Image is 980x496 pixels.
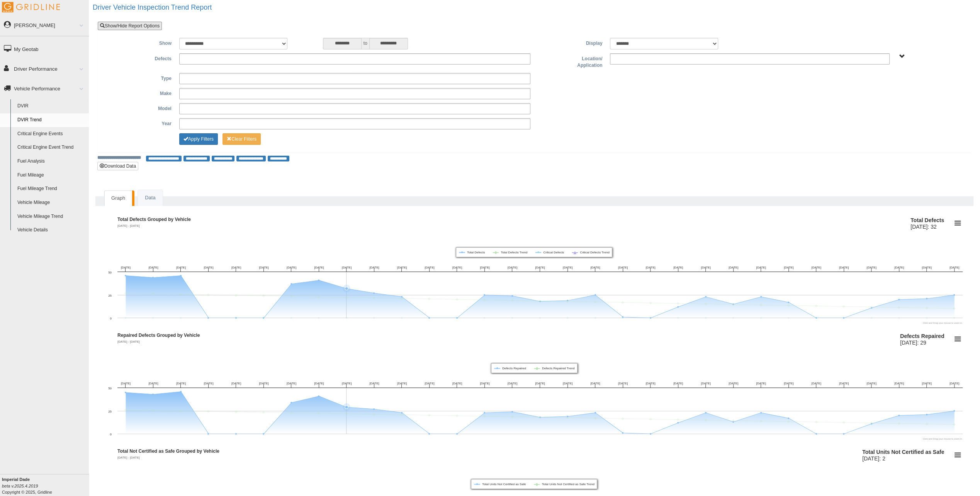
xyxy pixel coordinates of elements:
path: Saturday, 26 Jul 2025, 0Repaired Defects. Defects Repaired. [815,433,817,435]
path: Friday, 4 Jul 2025, 0Repaired Defects. Defects Repaired. [207,433,209,435]
path: Monday, 14 Jul 2025, 19.148387096774194. Defects Repaired Trend. [483,415,486,418]
path: Tuesday, 22 Jul 2025, 15.241129032258064. Total Defects Trend. [704,302,707,306]
path: Thursday, 17 Jul 2025, 17.997177419354838. Total Defects Trend. [566,300,569,303]
label: Year [104,118,175,127]
path: Saturday, 12 Jul 2025, 20.753225806451614. Total Defects Trend. [428,297,431,301]
text: [DATE] [425,266,434,269]
path: Wednesday, 2 Jul 2025, 25.45806451612903. Defects Repaired Trend. [151,409,155,412]
path: Thursday, 24 Jul 2025, 13.890322580645162. Defects Repaired Trend. [759,420,763,423]
text: [DATE] [231,382,241,385]
path: Thursday, 24 Jul 2025, 14.138709677419355. Total Defects Trend. [759,304,763,307]
path: Friday, 25 Jul 2025, 17Repaired Defects. Defects Repaired. [788,418,789,419]
path: Wednesday, 9 Jul 2025, 22.406854838709677. Total Defects Trend. [345,296,348,299]
path: Sunday, 20 Jul 2025, 0Critical Defects. Critical Defects. [650,317,651,319]
path: Wednesday, 9 Jul 2025, 32Total Defects. Total Defects. [345,287,348,290]
path: Thursday, 31 Jul 2025, 25Repaired Defects. Defects Repaired. [953,410,955,412]
path: Friday, 25 Jul 2025, 17Total Defects. Total Defects. [788,302,789,303]
a: DVIR [14,99,89,113]
span: to [362,38,369,49]
path: Friday, 25 Jul 2025, 13.364516129032259. Defects Repaired Trend. [787,420,790,423]
text: [DATE] [866,266,876,269]
path: Thursday, 31 Jul 2025, 10.28024193548387. Total Defects Trend. [953,307,956,310]
button: Show Defects Repaired Trend [534,367,575,370]
path: Wednesday, 16 Jul 2025, 18.548387096774192. Total Defects Trend. [538,299,542,302]
text: [DATE] [949,266,959,269]
a: Critical Engine Events [14,127,89,141]
svg: Interactive chart [102,210,966,326]
text: [DATE] [811,382,821,385]
g: Total Defects Trend, series 2 of 4. Line with 31 data points. [124,292,956,310]
path: Sunday, 6 Jul 2025, 24.06048387096774. Total Defects Trend. [262,294,265,297]
label: Location/ Application [534,53,606,69]
path: Thursday, 24 Jul 2025, 0Critical Defects. Critical Defects. [760,317,762,319]
button: View chart menu, Total Not Certified as Safe Grouped by Vehicle [952,450,963,460]
text: [DATE] [949,382,959,385]
label: Model [104,103,175,112]
text: [DATE] [176,266,186,269]
label: Display [534,38,606,47]
text: [DATE] [535,266,545,269]
path: Wednesday, 23 Jul 2025, 14.68991935483871. Total Defects Trend. [732,303,735,306]
path: Saturday, 5 Jul 2025, 23.88064516129032. Defects Repaired Trend. [234,410,238,413]
path: Tuesday, 15 Jul 2025, 18.62258064516129. Defects Repaired Trend. [511,415,514,418]
path: Tuesday, 15 Jul 2025, 24Repaired Defects. Defects Repaired. [511,411,513,413]
a: Show/Hide Report Options [98,22,162,30]
a: Graph [104,190,132,206]
path: Monday, 28 Jul 2025, 11.787096774193548. Defects Repaired Trend. [870,421,873,425]
text: [DATE] [618,266,628,269]
path: Saturday, 19 Jul 2025, 1Repaired Defects. Defects Repaired. [622,432,623,434]
text: [DATE] [397,382,407,385]
path: Sunday, 13 Jul 2025, 0Critical Defects. Critical Defects. [456,317,458,319]
path: Wednesday, 16 Jul 2025, 18.096774193548388. Defects Repaired Trend. [538,416,542,419]
a: Fuel Analysis [14,155,89,168]
path: Wednesday, 30 Jul 2025, 10.735483870967743. Defects Repaired Trend. [925,423,928,426]
text: 25 [108,410,112,413]
text: [DATE] [369,382,379,385]
path: Friday, 11 Jul 2025, 20.725806451612904. Defects Repaired Trend. [400,413,403,416]
text: [DATE] [535,382,545,385]
text: Chart credits: Click and Drag your mouse to zoom in. [923,438,963,440]
path: Wednesday, 30 Jul 2025, 10.831451612903226. Total Defects Trend. [925,307,928,310]
text: Chart credits: Click and Drag your mouse to zoom in. [923,322,963,324]
path: Sunday, 6 Jul 2025, 23.35483870967742. Defects Repaired Trend. [262,411,265,414]
text: [DATE] [287,382,296,385]
text: [DATE] [922,382,931,385]
path: Thursday, 3 Jul 2025, 46Total Defects. Total Defects. [180,275,182,277]
text: Total Not Certified as Safe Grouped by Vehicle [117,448,219,454]
path: Saturday, 5 Jul 2025, 24.611693548387098. Total Defects Trend. [234,294,238,297]
text: [DATE] [811,266,821,269]
path: Wednesday, 2 Jul 2025, 44Total Defects. Total Defects. [152,277,154,279]
path: Sunday, 13 Jul 2025, 19.674193548387098. Defects Repaired Trend. [455,414,459,417]
text: 0 [110,317,112,320]
path: Tuesday, 1 Jul 2025, 46Total Defects. Total Defects. [125,275,126,277]
button: Show Total Units Not Certified as Safe Trend [534,482,594,486]
text: [DATE] [148,266,158,269]
text: [DATE] - [DATE] [117,340,139,343]
path: Friday, 18 Jul 2025, 23Repaired Defects. Defects Repaired. [594,412,596,414]
div: Repaired Defects Grouped by Vehicle . Highcharts interactive chart. [102,326,967,442]
text: [DATE] [314,382,324,385]
path: Tuesday, 8 Jul 2025, 41Total Defects. Total Defects. [318,280,319,281]
text: [DATE] [563,382,572,385]
path: Friday, 25 Jul 2025, 13.5875. Total Defects Trend. [787,304,790,307]
path: Wednesday, 9 Jul 2025, 0Critical Defects. Critical Defects. [346,317,347,319]
path: Monday, 14 Jul 2025, 19.650806451612905. Total Defects Trend. [483,299,486,302]
path: Wednesday, 9 Jul 2025, 21.77741935483871. Defects Repaired Trend. [345,412,348,415]
path: Thursday, 3 Jul 2025, 46Repaired Defects. Defects Repaired. [180,391,182,392]
path: Friday, 18 Jul 2025, 0Critical Defects. Critical Defects. [594,317,596,319]
path: Saturday, 5 Jul 2025, 0Repaired Defects. Defects Repaired. [235,433,237,435]
text: [DATE] [342,266,352,269]
path: Friday, 4 Jul 2025, 25.162903225806453. Total Defects Trend. [207,293,210,296]
path: Monday, 28 Jul 2025, 11Total Defects. Total Defects. [871,307,872,309]
h2: Driver Vehicle Inspection Trend Report [93,4,980,12]
text: [DATE] [673,382,683,385]
text: [DATE] [204,266,213,269]
path: Thursday, 10 Jul 2025, 27Total Defects. Total Defects. [373,292,375,294]
path: Sunday, 20 Jul 2025, 16.343548387096774. Total Defects Trend. [649,301,652,304]
path: Tuesday, 8 Jul 2025, 22.95806451612903. Total Defects Trend. [317,296,320,299]
path: Wednesday, 30 Jul 2025, 21Total Defects. Total Defects. [926,298,927,299]
text: 50 [108,387,112,390]
path: Monday, 21 Jul 2025, 0Critical Defects. Critical Defects. [677,317,679,319]
path: Friday, 4 Jul 2025, 24.406451612903226. Defects Repaired Trend. [207,410,210,413]
text: [DATE] [756,266,766,269]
